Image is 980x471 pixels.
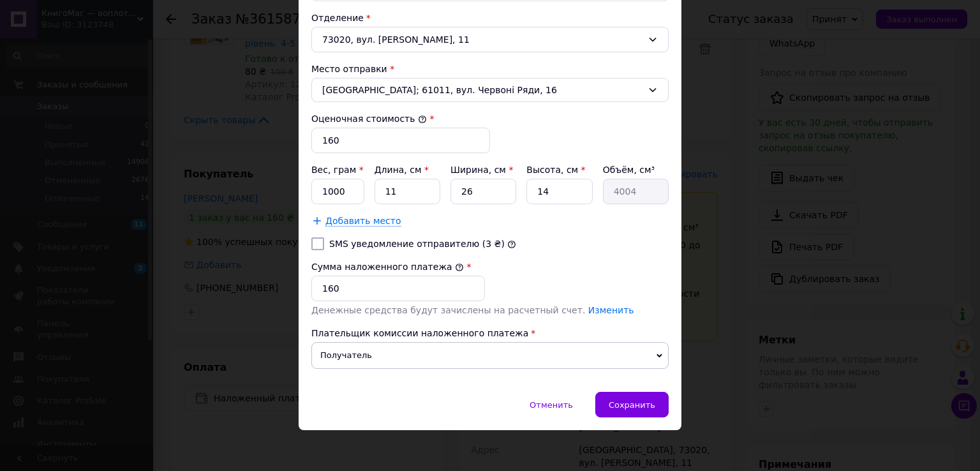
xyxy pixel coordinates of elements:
span: Отменить [530,400,573,410]
div: Место отправки [311,63,669,75]
label: Высота, см [526,165,585,175]
div: Отделение [311,11,669,24]
div: Объём, см³ [603,163,669,176]
label: SMS уведомление отправителю (3 ₴) [329,239,505,249]
span: Добавить место [325,216,401,227]
span: Получатель [311,342,669,369]
span: Денежные средства будут зачислены на расчетный счет. [311,305,634,315]
div: 73020, вул. [PERSON_NAME], 11 [311,27,669,52]
a: Изменить [588,305,634,315]
span: Плательщик комиссии наложенного платежа [311,328,528,338]
label: Сумма наложенного платежа [311,262,464,272]
label: Длина, см [375,165,429,175]
span: [GEOGRAPHIC_DATA]; 61011, вул. Червоні Ряди, 16 [322,84,642,96]
label: Ширина, см [450,165,513,175]
label: Вес, грам [311,165,364,175]
label: Оценочная стоимость [311,114,427,124]
span: Сохранить [609,400,655,410]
